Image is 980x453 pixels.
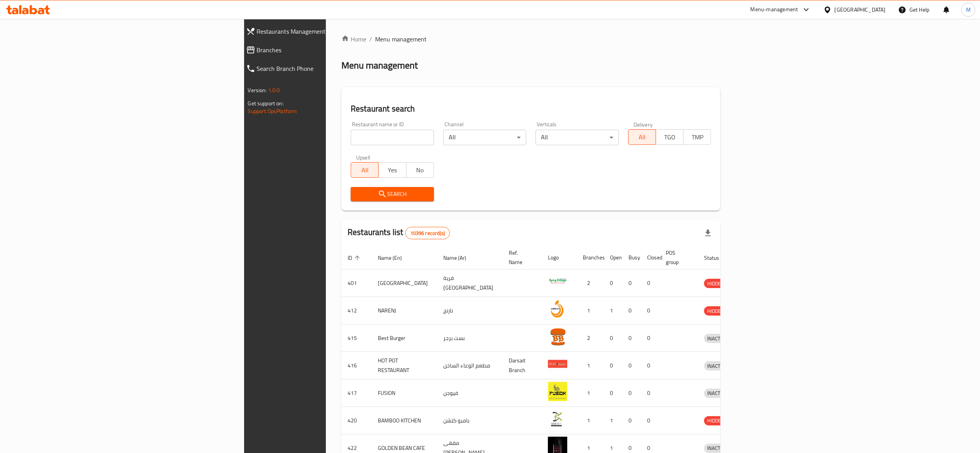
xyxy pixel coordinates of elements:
[641,379,660,407] td: 0
[356,154,370,160] label: Upsell
[268,85,280,95] span: 1.0.0
[443,253,476,263] span: Name (Ar)
[248,106,297,116] a: Support.OpsPlatform
[577,297,604,324] td: 1
[704,389,730,398] span: INACTIVE
[622,324,641,352] td: 0
[687,132,708,143] span: TMP
[348,226,450,239] h2: Restaurants list
[641,407,660,434] td: 0
[704,334,730,343] div: INACTIVE
[503,352,542,379] td: Darsait Branch
[641,246,660,269] th: Closed
[548,299,567,319] img: NARENJ
[548,382,567,401] img: FUSION
[751,5,798,14] div: Menu-management
[704,444,730,453] div: INACTIVE
[548,272,567,291] img: Spicy Village
[437,269,503,297] td: قرية [GEOGRAPHIC_DATA]
[622,379,641,407] td: 0
[704,361,730,371] div: INACTIVE
[348,253,362,263] span: ID
[443,130,527,145] div: All
[659,132,680,143] span: TGO
[604,297,622,324] td: 1
[351,103,711,115] h2: Restaurant search
[604,379,622,407] td: 0
[351,130,434,145] input: Search for restaurant name or ID..
[704,362,730,371] span: INACTIVE
[704,253,729,263] span: Status
[257,27,401,36] span: Restaurants Management
[966,5,971,14] span: M
[378,162,406,178] button: Yes
[257,45,401,55] span: Branches
[622,407,641,434] td: 0
[357,189,428,199] span: Search
[577,352,604,379] td: 1
[634,122,653,127] label: Delivery
[641,297,660,324] td: 0
[351,187,434,201] button: Search
[437,379,503,407] td: فيوجن
[437,407,503,434] td: بامبو كتشن
[240,22,408,41] a: Restaurants Management
[542,246,577,269] th: Logo
[410,165,431,176] span: No
[622,297,641,324] td: 0
[577,246,604,269] th: Branches
[577,269,604,297] td: 2
[257,64,401,73] span: Search Branch Phone
[437,352,503,379] td: مطعم الوعاء الساخن
[704,416,727,426] div: HIDDEN
[604,269,622,297] td: 0
[683,129,711,145] button: TMP
[835,5,886,14] div: [GEOGRAPHIC_DATA]
[604,407,622,434] td: 1
[666,248,689,267] span: POS group
[704,416,727,425] span: HIDDEN
[240,41,408,59] a: Branches
[641,352,660,379] td: 0
[704,279,727,288] span: HIDDEN
[622,246,641,269] th: Busy
[628,129,656,145] button: All
[577,407,604,434] td: 1
[604,352,622,379] td: 0
[536,130,619,145] div: All
[405,227,450,239] div: Total records count
[699,224,717,242] div: Export file
[378,253,412,263] span: Name (En)
[641,269,660,297] td: 0
[548,409,567,429] img: BAMBOO KITCHEN
[604,324,622,352] td: 0
[382,165,403,176] span: Yes
[622,352,641,379] td: 0
[548,354,567,374] img: HOT POT RESTAURANT
[548,327,567,346] img: Best Burger
[641,324,660,352] td: 0
[704,444,730,453] span: INACTIVE
[437,297,503,324] td: نارنج
[341,34,720,44] nav: breadcrumb
[354,165,375,176] span: All
[437,324,503,352] td: بست برجر
[406,230,450,237] span: 10396 record(s)
[248,85,267,95] span: Version:
[656,129,684,145] button: TGO
[248,98,284,108] span: Get support on:
[577,324,604,352] td: 2
[240,59,408,78] a: Search Branch Phone
[351,162,379,178] button: All
[622,269,641,297] td: 0
[632,132,653,143] span: All
[577,379,604,407] td: 1
[604,246,622,269] th: Open
[406,162,434,178] button: No
[704,307,727,316] span: HIDDEN
[704,334,730,343] span: INACTIVE
[509,248,532,267] span: Ref. Name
